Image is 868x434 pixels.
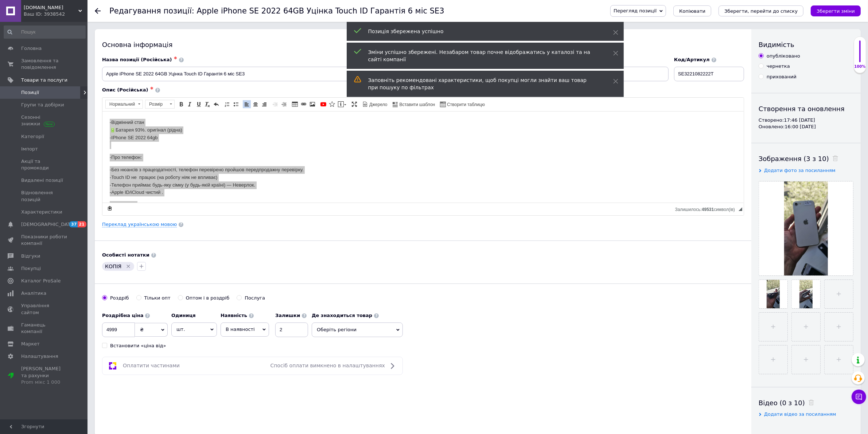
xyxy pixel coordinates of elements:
[759,117,853,124] div: Створено: 17:46 [DATE]
[719,5,803,16] button: Зберегти, перейти до списку
[312,322,403,337] span: Оберіть регіони
[232,100,240,108] a: Вставити/видалити маркований список
[102,112,744,203] iframe: Редактор, F88270E6-7D82-45F1-B587-683D8085205A
[4,26,86,39] input: Пошук
[702,207,714,212] span: 49531
[675,205,739,212] div: Кiлькiсть символiв
[144,295,171,301] div: Тільки опт
[109,7,444,15] h1: Редагування позиції: Apple iPhone SE 2022 64GB Уцінка Touch ID Гарантія 6 міс SE3
[673,5,711,16] button: Копіювати
[21,265,41,272] span: Покупці
[226,327,255,332] span: В наявності
[21,114,67,127] span: Сезонні знижки
[739,207,742,211] span: Потягніть для зміни розмірів
[350,100,358,108] a: Максимізувати
[679,8,705,14] span: Копіювати
[614,8,657,13] span: Перегляд позиції
[252,100,260,108] a: По центру
[21,302,67,316] span: Управління сайтом
[105,100,143,109] a: Нормальний
[280,100,288,108] a: Збільшити відступ
[95,8,101,14] div: Повернутися назад
[271,100,279,108] a: Зменшити відступ
[368,102,388,108] span: Джерело
[21,221,75,228] span: [DEMOGRAPHIC_DATA]
[171,313,196,318] b: Одиниця
[21,77,67,83] span: Товари та послуги
[105,263,121,269] span: КОПІЯ
[106,204,114,212] a: Зробити резервну копію зараз
[21,158,67,171] span: Акції та промокоди
[21,58,67,71] span: Замовлення та повідомлення
[7,55,634,85] p: -Без нюансів з працездатності, телефон перевірено пройшов передпродажну перевірку. -Touch ID не п...
[21,89,39,96] span: Позиції
[24,11,87,17] div: Ваш ID: 3938542
[171,322,217,336] span: шт.
[123,363,180,368] span: Оплатити частинами
[308,100,316,108] a: Зображення
[177,100,185,108] a: Жирний (Ctrl+B)
[767,53,800,59] div: опубліковано
[195,100,203,108] a: Підкреслений (Ctrl+U)
[102,322,135,337] input: 0
[243,100,251,108] a: По лівому краю
[21,365,67,386] span: [PERSON_NAME] та рахунки
[446,102,485,108] span: Створити таблицю
[724,8,798,14] i: Зберегти, перейти до списку
[368,28,595,35] div: Позиція збережена успішно
[811,5,861,16] button: Зберегти зміни
[21,133,44,140] span: Категорії
[21,290,46,297] span: Аналітика
[439,100,486,108] a: Створити таблицю
[110,295,129,301] div: Роздріб
[186,100,194,108] a: Курсив (Ctrl+I)
[174,56,177,60] span: ✱
[854,36,866,73] div: 100% Якість заповнення
[368,77,595,91] div: Заповніть рекомендовані характеристики, щоб покупці могли знайти ваш товар при пошуку по фільтрах
[223,100,231,108] a: Вставити/видалити нумерований список
[759,104,853,113] div: Створення та оновлення
[764,168,836,173] span: Додати фото за посиланням
[102,252,149,258] b: Особисті нотатки
[270,363,385,368] span: Спосіб оплати вимкнено в налаштуваннях
[260,100,268,108] a: По правому краю
[21,209,62,215] span: Характеристики
[398,102,435,108] span: Вставити шаблон
[767,74,797,80] div: прихований
[767,63,790,70] div: чернетка
[21,341,40,347] span: Маркет
[7,42,634,50] p: -Про телефон:
[212,100,220,108] a: Повернути (Ctrl+Z)
[392,100,436,108] a: Вставити шаблон
[21,353,58,360] span: Налаштування
[21,189,67,203] span: Відновлення позицій
[7,7,634,174] body: Редактор, F88270E6-7D82-45F1-B587-683D8085205A
[21,253,40,259] span: Відгуки
[21,45,42,52] span: Головна
[102,222,177,227] a: Переклад українською мовою
[140,327,144,332] span: ₴
[7,90,634,112] p: ДОСТАВКА: Накладений платіж за передоплатою..
[24,4,78,11] span: rgp.apple.ua
[110,343,166,349] div: Встановити «ціна від»
[150,86,153,91] span: ✱
[368,48,595,63] div: Зміни успішно збережені. Незабаром товар почне відображатись у каталозі та на сайті компанії
[21,102,64,108] span: Групи та добірки
[759,124,853,130] div: Оновлено: 16:00 [DATE]
[319,100,327,108] a: Додати відео з YouTube
[106,100,136,108] span: Нормальний
[145,100,175,109] a: Розмір
[221,313,247,318] b: Наявність
[361,100,389,108] a: Джерело
[21,177,63,184] span: Видалені позиції
[312,313,372,318] b: Де знаходиться товар
[21,379,67,386] div: Prom мікс 1 000
[102,67,669,81] input: Наприклад, H&M жіноча сукня зелена 38 розмір вечірня максі з блискітками
[7,7,634,38] p: -Відмінний стан 🔋Батарея 93%. оригінал (рідна) -IPhone SE 2022 64gb
[674,57,710,62] span: Код/Артикул
[817,8,855,14] i: Зберегти зміни
[102,87,148,93] span: Опис (Російська)
[21,234,67,247] span: Показники роботи компанії
[102,313,143,318] b: Роздрібна ціна
[759,154,853,163] div: Зображення (3 з 10)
